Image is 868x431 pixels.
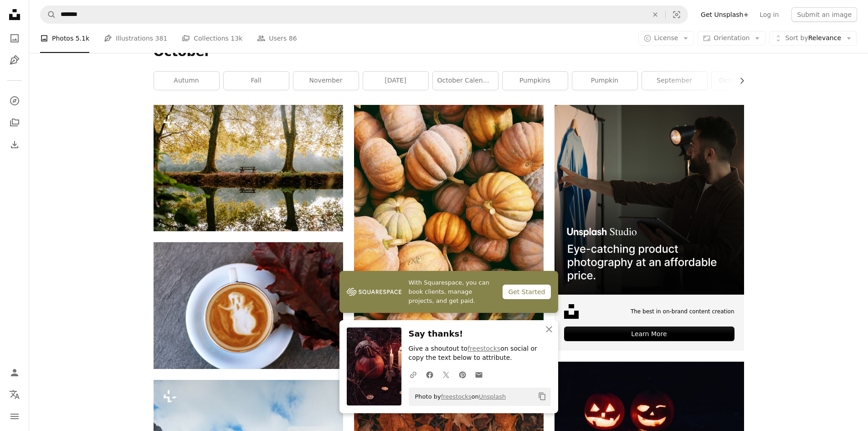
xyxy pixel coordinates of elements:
[289,33,297,43] span: 86
[479,393,506,400] a: Unsplash
[5,51,24,69] a: Illustrations
[155,33,168,43] span: 381
[534,389,550,404] button: Copy to clipboard
[182,24,242,53] a: Collections 13k
[339,271,558,313] a: With Squarespace, you can book clients, manage projects, and get paid.Get Started
[154,242,343,369] img: white ceramic teacup filled with ghost illustration coffee latte on white ceramic saucer beside m...
[5,363,24,382] a: Log in / Sign up
[347,285,401,299] img: file-1747939142011-51e5cc87e3c9
[555,410,744,419] a: two lighted jack-o-lanterns during night time
[698,31,765,46] button: Orientation
[555,105,744,351] a: The best in on-brand content creationLearn More
[5,135,24,154] a: Download History
[354,227,544,235] a: photo of orange and green squash lot
[5,29,24,47] a: Photos
[467,345,500,352] a: freestocks
[712,72,777,90] a: october leaves
[714,34,750,42] span: Orientation
[454,365,471,384] a: Share on Pinterest
[564,304,579,319] img: file-1631678316303-ed18b8b5cb9cimage
[5,114,24,132] a: Collections
[154,72,219,90] a: autumn
[564,327,734,341] div: Learn More
[411,389,506,404] span: Photo by on
[503,72,568,90] a: pumpkins
[791,7,857,22] button: Submit an image
[409,327,551,341] h3: Say thanks!
[257,24,297,53] a: Users 86
[754,7,784,22] a: Log in
[572,72,637,90] a: pumpkin
[409,278,496,306] span: With Squarespace, you can book clients, manage projects, and get paid.
[471,365,487,384] a: Share over email
[638,31,694,46] button: License
[441,393,472,400] a: freestocks
[293,72,359,90] a: november
[734,72,744,90] button: scroll list to the right
[5,5,24,26] a: Home — Unsplash
[5,407,24,426] button: Menu
[354,105,544,358] img: photo of orange and green squash lot
[666,6,688,23] button: Visual search
[5,92,24,110] a: Explore
[654,34,678,42] span: License
[631,308,734,316] span: The best in on-brand content creation
[433,72,498,90] a: october calendar
[438,365,454,384] a: Share on Twitter
[421,365,438,384] a: Share on Facebook
[642,72,707,90] a: september
[5,385,24,404] button: Language
[154,164,343,172] a: a bench sitting in the middle of a forest next to a lake
[231,33,242,43] span: 13k
[104,24,167,53] a: Illustrations 381
[645,6,665,23] button: Clear
[409,344,551,363] p: Give a shoutout to on social or copy the text below to attribute.
[769,31,857,46] button: Sort byRelevance
[224,72,289,90] a: fall
[154,301,343,309] a: white ceramic teacup filled with ghost illustration coffee latte on white ceramic saucer beside m...
[41,6,56,23] button: Search Unsplash
[785,34,808,42] span: Sort by
[555,105,744,295] img: file-1715714098234-25b8b4e9d8faimage
[40,5,688,24] form: Find visuals sitewide
[785,34,841,43] span: Relevance
[154,105,343,231] img: a bench sitting in the middle of a forest next to a lake
[363,72,428,90] a: [DATE]
[503,285,550,299] div: Get Started
[695,7,754,22] a: Get Unsplash+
